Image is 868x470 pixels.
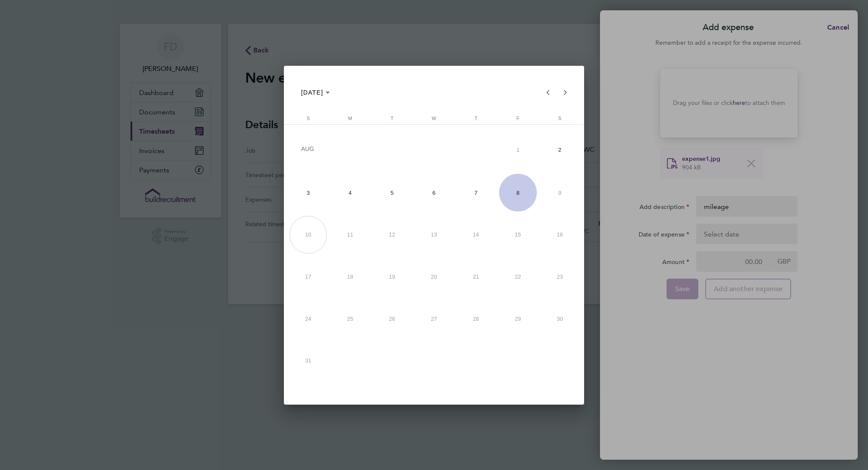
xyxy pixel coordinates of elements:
button: August 6, 2025 [413,172,455,214]
button: August 5, 2025 [371,172,413,214]
button: August 3, 2025 [287,172,329,214]
span: 16 [541,216,579,254]
button: August 28, 2025 [455,298,497,340]
span: 1 [499,130,537,169]
button: August 22, 2025 [497,256,539,298]
button: August 29, 2025 [497,298,539,340]
button: August 2, 2025 [539,128,581,172]
button: August 17, 2025 [287,256,329,298]
span: T [390,116,393,121]
span: 20 [415,258,453,296]
span: 4 [331,174,369,212]
span: 11 [331,216,369,254]
button: August 18, 2025 [329,256,371,298]
button: August 9, 2025 [539,172,581,214]
span: 7 [457,174,495,212]
button: August 8, 2025 [497,172,539,214]
span: T [475,116,478,121]
button: August 27, 2025 [413,298,455,340]
span: 27 [415,300,453,338]
button: Next month [557,84,574,101]
button: August 16, 2025 [539,214,581,256]
button: August 7, 2025 [455,172,497,214]
button: Previous month [539,84,557,101]
span: 29 [499,300,537,338]
span: 2 [541,130,579,169]
button: August 25, 2025 [329,298,371,340]
button: August 11, 2025 [329,214,371,256]
button: August 31, 2025 [287,340,329,382]
button: August 14, 2025 [455,214,497,256]
span: 6 [415,174,453,212]
button: August 23, 2025 [539,256,581,298]
button: August 30, 2025 [539,298,581,340]
button: August 26, 2025 [371,298,413,340]
span: 10 [289,216,327,254]
button: August 21, 2025 [455,256,497,298]
span: 9 [541,174,579,212]
button: August 12, 2025 [371,214,413,256]
span: 22 [499,258,537,296]
span: 28 [457,300,495,338]
span: W [432,116,436,121]
span: 23 [541,258,579,296]
span: 21 [457,258,495,296]
span: S [558,116,561,121]
button: August 13, 2025 [413,214,455,256]
span: 15 [499,216,537,254]
button: August 24, 2025 [287,298,329,340]
span: 25 [331,300,369,338]
span: [DATE] [301,89,323,96]
td: AUG [287,128,497,172]
span: 19 [373,258,411,296]
span: 31 [289,342,327,380]
span: 14 [457,216,495,254]
button: August 4, 2025 [329,172,371,214]
button: August 20, 2025 [413,256,455,298]
button: August 19, 2025 [371,256,413,298]
span: 8 [499,174,537,212]
button: August 1, 2025 [497,128,539,172]
span: M [348,116,352,121]
span: 26 [373,300,411,338]
button: August 10, 2025 [287,214,329,256]
span: 3 [289,174,327,212]
span: 24 [289,300,327,338]
button: Choose month and year [298,85,333,100]
span: 12 [373,216,411,254]
span: S [307,116,310,121]
span: 30 [541,300,579,338]
span: 18 [331,258,369,296]
span: 5 [373,174,411,212]
span: F [516,116,519,121]
span: 17 [289,258,327,296]
button: August 15, 2025 [497,214,539,256]
span: 13 [415,216,453,254]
